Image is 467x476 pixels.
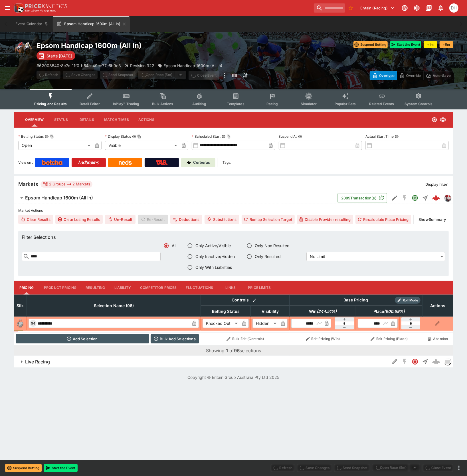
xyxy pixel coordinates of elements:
p: Actual Start Time [365,134,394,139]
button: Bulk Edit (Controls) [203,334,288,343]
div: Epsom Handicap 1600m (All In) [158,63,222,69]
button: Details [74,113,100,127]
button: Copy To Clipboard [227,135,231,139]
div: Event type filters [30,89,437,109]
button: Daniel Hooper [448,2,460,14]
span: Only Active/Visible [195,243,231,249]
input: search [314,3,345,13]
button: Copy To Clipboard [137,135,141,139]
p: Betting Status [18,134,44,139]
button: SGM Disabled [400,357,410,367]
button: Links [218,281,243,295]
button: Display filter [422,180,451,189]
img: logo-cerberus--red.svg [432,194,440,202]
svg: Visible [440,116,446,123]
span: Re-Result [138,215,168,224]
button: Notifications [436,3,446,13]
button: Scheduled StartCopy To Clipboard [222,135,226,139]
p: Display Status [105,134,131,139]
img: Betcha [42,160,62,165]
button: Copy To Clipboard [50,135,54,139]
button: Suspend Betting [5,464,42,472]
svg: Closed [412,358,419,365]
img: Neds [119,160,132,165]
button: Epsom Handicap 1600m (All In) [14,192,337,204]
button: Epsom Handicap 1600m (All In) [53,16,130,32]
button: Start the Event [390,41,421,48]
button: Competitor Prices [136,281,181,295]
span: Selection Name (96) [88,302,140,309]
div: Open [18,141,92,150]
p: Scheduled Start [192,134,221,139]
p: Suspend At [279,134,297,139]
span: InPlay™ Trading [113,102,139,106]
button: more [456,465,462,471]
p: Cerberus [193,160,210,165]
em: ( 900.69 %) [384,308,405,315]
th: Controls [201,295,290,306]
a: aaca3662-c673-4a88-862b-74902ada196a [430,192,442,204]
span: Win(244.51%) [303,308,343,315]
button: Overview [21,113,48,127]
div: No Limit [306,252,445,261]
button: Remap Selection Target [242,215,295,224]
th: Actions [422,295,453,317]
button: Add Selection [16,334,149,343]
button: Substitutions [205,215,239,224]
button: Edit Pricing (Win) [291,334,354,343]
img: PriceKinetics [25,4,67,8]
button: Disable Provider resulting [297,215,353,224]
p: Copy To Clipboard [37,63,121,69]
button: Un-Result [105,215,136,224]
button: Documentation [424,3,434,13]
img: liveracing [444,359,451,365]
span: Betting Status [206,308,246,315]
button: Actual Start Time [395,135,399,139]
button: +5m [440,41,453,48]
img: Sportsbook Management [25,9,56,12]
span: Bulk Actions [152,102,173,106]
button: Overtype [370,71,397,80]
span: Popular Bets [335,102,356,106]
button: Clear Losing Results [55,215,103,224]
button: Event Calendar [12,16,52,32]
button: Betting StatusCopy To Clipboard [45,135,49,139]
button: Select Tenant [357,3,398,13]
button: Status [48,113,74,127]
button: more [221,71,228,80]
img: TabNZ [156,160,168,165]
b: 96 [234,348,240,353]
button: Edit Pricing (Place) [358,334,421,343]
span: Only Non Resulted [255,243,290,249]
span: System Controls [405,102,432,106]
button: Price Limits [243,281,275,295]
button: Product Pricing [39,281,81,295]
img: pricekinetics [444,195,451,201]
div: split button [138,71,186,79]
span: 54 [30,321,36,325]
span: Only Inactive/Hidden [195,253,235,259]
button: Edit Detail [389,193,400,203]
p: Auto-Save [433,73,451,79]
span: Related Events [369,102,394,106]
svg: Open [412,195,419,201]
button: Match Times [100,113,134,127]
img: Ladbrokes [78,160,99,165]
button: Abandon [424,334,451,343]
h6: Epsom Handicap 1600m (All In) [25,195,93,201]
div: Start From [370,71,453,80]
span: Roll Mode [401,298,420,303]
button: Actions [134,113,159,127]
button: SGM Disabled [400,193,410,203]
span: Visibility [255,308,285,315]
button: Fluctuations [181,281,218,295]
b: 1 [226,348,228,353]
img: PriceKinetics Logo [13,2,24,14]
button: Open [410,193,420,203]
svg: Open [432,117,437,123]
a: Cerberus [181,158,215,167]
button: No Bookmarks [346,3,355,13]
span: Detail Editor [80,102,100,106]
button: Straight [420,193,430,203]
